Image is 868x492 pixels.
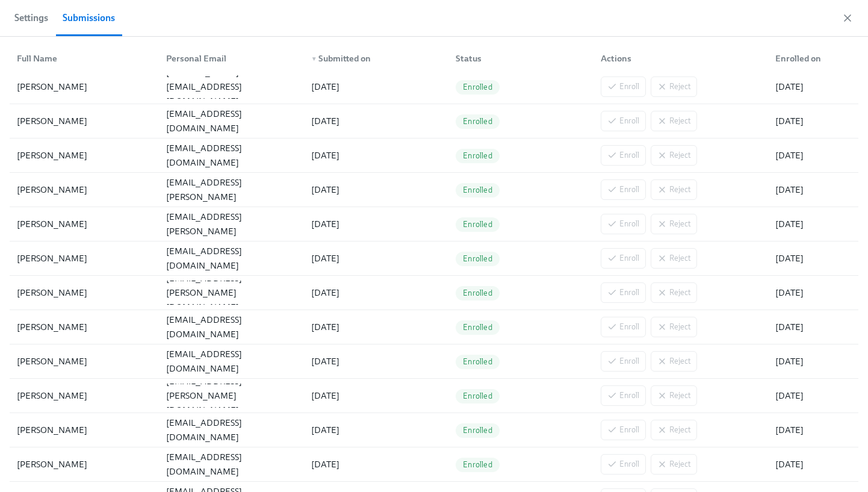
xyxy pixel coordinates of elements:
[770,285,856,300] div: [DATE]
[10,413,858,447] div: [PERSON_NAME][EMAIL_ADDRESS][DOMAIN_NAME][DATE]EnrolledEnrollReject[DATE]
[591,46,766,70] div: Actions
[12,285,157,300] div: [PERSON_NAME]
[161,195,301,253] div: [PERSON_NAME][EMAIL_ADDRESS][PERSON_NAME][DOMAIN_NAME]
[770,79,856,94] div: [DATE]
[456,323,500,332] span: Enrolled
[10,276,858,310] div: [PERSON_NAME][EMAIL_ADDRESS][PERSON_NAME][DOMAIN_NAME][DATE]EnrolledEnrollReject[DATE]
[161,450,301,479] div: [EMAIL_ADDRESS][DOMAIN_NAME]
[306,320,446,334] div: [DATE]
[770,114,856,128] div: [DATE]
[770,182,856,197] div: [DATE]
[456,288,500,297] span: Enrolled
[12,148,157,163] div: [PERSON_NAME]
[456,426,500,435] span: Enrolled
[161,107,301,135] div: [EMAIL_ADDRESS][DOMAIN_NAME]
[306,457,446,472] div: [DATE]
[456,151,500,160] span: Enrolled
[306,114,446,128] div: [DATE]
[161,65,301,108] div: [DOMAIN_NAME][EMAIL_ADDRESS][DOMAIN_NAME]
[306,388,446,403] div: [DATE]
[12,320,157,334] div: [PERSON_NAME]
[161,271,301,314] div: [EMAIL_ADDRESS][PERSON_NAME][DOMAIN_NAME]
[306,423,446,437] div: [DATE]
[770,354,856,369] div: [DATE]
[456,185,500,195] span: Enrolled
[12,182,157,197] div: [PERSON_NAME]
[12,251,157,266] div: [PERSON_NAME]
[456,117,500,126] span: Enrolled
[766,46,856,70] div: Enrolled on
[306,79,446,94] div: [DATE]
[161,51,301,66] div: Personal Email
[306,251,446,266] div: [DATE]
[596,51,766,66] div: Actions
[10,104,858,139] div: [PERSON_NAME][EMAIL_ADDRESS][DOMAIN_NAME][DATE]EnrolledEnrollReject[DATE]
[10,241,858,276] div: [PERSON_NAME][EMAIL_ADDRESS][DOMAIN_NAME][DATE]EnrolledEnrollReject[DATE]
[311,56,317,62] span: ▼
[306,285,446,300] div: [DATE]
[161,347,301,376] div: [EMAIL_ADDRESS][DOMAIN_NAME]
[770,251,856,266] div: [DATE]
[12,51,157,66] div: Full Name
[12,388,157,403] div: [PERSON_NAME]
[10,310,858,344] div: [PERSON_NAME][EMAIL_ADDRESS][DOMAIN_NAME][DATE]EnrolledEnrollReject[DATE]
[161,416,301,444] div: [EMAIL_ADDRESS][DOMAIN_NAME]
[302,46,446,70] div: ▼Submitted on
[161,141,301,170] div: [EMAIL_ADDRESS][DOMAIN_NAME]
[770,51,856,66] div: Enrolled on
[456,357,500,366] span: Enrolled
[306,148,446,163] div: [DATE]
[770,423,856,437] div: [DATE]
[10,344,858,379] div: [PERSON_NAME][EMAIL_ADDRESS][DOMAIN_NAME][DATE]EnrolledEnrollReject[DATE]
[770,148,856,163] div: [DATE]
[456,220,500,229] span: Enrolled
[306,182,446,197] div: [DATE]
[770,457,856,472] div: [DATE]
[10,173,858,207] div: [PERSON_NAME][PERSON_NAME][EMAIL_ADDRESS][PERSON_NAME][DOMAIN_NAME][DATE]EnrolledEnrollReject[DATE]
[63,10,115,26] div: Submissions
[306,51,446,66] div: Submitted on
[10,379,858,413] div: [PERSON_NAME][EMAIL_ADDRESS][PERSON_NAME][DOMAIN_NAME][DATE]EnrolledEnrollReject[DATE]
[12,114,157,128] div: [PERSON_NAME]
[12,423,157,437] div: [PERSON_NAME]
[10,139,858,173] div: [PERSON_NAME][EMAIL_ADDRESS][DOMAIN_NAME][DATE]EnrolledEnrollReject[DATE]
[456,83,500,92] span: Enrolled
[161,374,301,417] div: [EMAIL_ADDRESS][PERSON_NAME][DOMAIN_NAME]
[10,447,858,482] div: [PERSON_NAME][EMAIL_ADDRESS][DOMAIN_NAME][DATE]EnrolledEnrollReject[DATE]
[161,161,301,219] div: [PERSON_NAME][EMAIL_ADDRESS][PERSON_NAME][DOMAIN_NAME]
[157,46,301,70] div: Personal Email
[12,354,157,369] div: [PERSON_NAME]
[12,79,157,94] div: [PERSON_NAME]
[10,207,858,241] div: [PERSON_NAME][PERSON_NAME][EMAIL_ADDRESS][PERSON_NAME][DOMAIN_NAME][DATE]EnrolledEnrollReject[DATE]
[161,313,301,341] div: [EMAIL_ADDRESS][DOMAIN_NAME]
[770,217,856,231] div: [DATE]
[12,46,157,70] div: Full Name
[446,46,591,70] div: Status
[456,254,500,263] span: Enrolled
[456,391,500,400] span: Enrolled
[10,70,858,104] div: [PERSON_NAME][DOMAIN_NAME][EMAIL_ADDRESS][DOMAIN_NAME][DATE]EnrolledEnrollReject[DATE]
[770,320,856,334] div: [DATE]
[770,388,856,403] div: [DATE]
[306,217,446,231] div: [DATE]
[12,217,157,231] div: [PERSON_NAME]
[306,354,446,369] div: [DATE]
[451,51,591,66] div: Status
[12,457,157,472] div: [PERSON_NAME]
[456,460,500,469] span: Enrolled
[161,244,301,273] div: [EMAIL_ADDRESS][DOMAIN_NAME]
[14,10,48,26] span: Settings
